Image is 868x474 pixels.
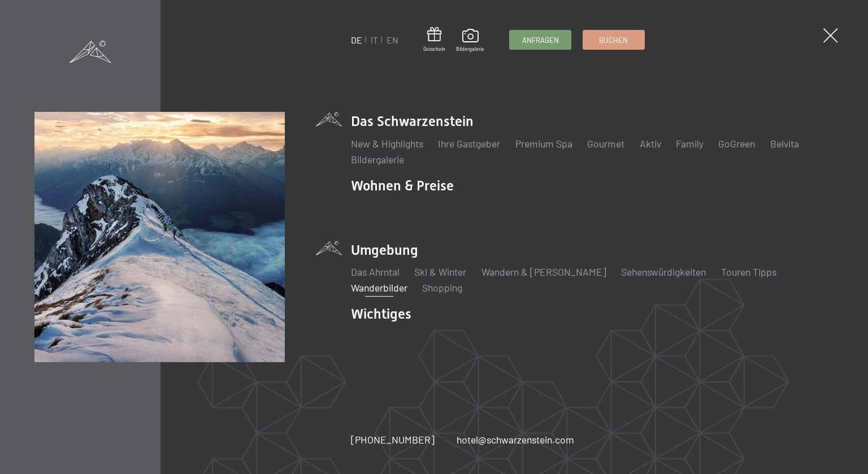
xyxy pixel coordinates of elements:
[522,35,559,45] span: Anfragen
[351,137,423,150] a: New & Highlights
[583,31,644,49] a: Buchen
[515,137,572,150] a: Premium Spa
[438,137,500,150] a: Ihre Gastgeber
[456,46,484,53] span: Bildergalerie
[351,433,435,446] span: [PHONE_NUMBER]
[423,46,445,53] span: Gutschein
[770,137,799,150] a: Belvita
[351,281,407,294] a: Wanderbilder
[351,433,435,447] a: [PHONE_NUMBER]
[510,31,571,49] a: Anfragen
[481,266,606,278] a: Wandern & [PERSON_NAME]
[414,266,466,278] a: Ski & Winter
[457,433,574,447] a: hotel@schwarzenstein.com
[351,34,362,45] a: DE
[676,137,704,150] a: Family
[718,137,755,150] a: GoGreen
[422,281,462,294] a: Shopping
[387,34,398,45] a: EN
[351,153,404,166] a: Bildergalerie
[456,29,484,53] a: Bildergalerie
[423,27,445,53] a: Gutschein
[587,137,624,150] a: Gourmet
[721,266,776,278] a: Touren Tipps
[640,137,661,150] a: Aktiv
[621,266,706,278] a: Sehenswürdigkeiten
[371,34,378,45] a: IT
[351,266,400,278] a: Das Ahrntal
[599,35,628,45] span: Buchen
